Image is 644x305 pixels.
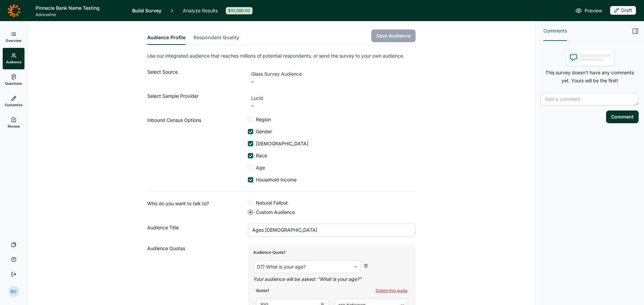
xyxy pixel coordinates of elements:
a: Audience [3,48,24,69]
button: Save Audience [371,29,416,42]
span: Gender [253,128,272,135]
p: Use our integrated audience that reaches millions of potential respondents, or send the survey to... [147,52,416,60]
span: Custom Audience [253,209,295,216]
h1: Pinnacle Bank Name Testing [36,4,124,12]
button: Respondent Quality [194,34,239,45]
div: $10,080.00 [226,7,253,14]
span: Audience [6,60,21,64]
div: Delete this quota [376,288,408,293]
span: Adrenaline [36,12,124,17]
span: Region [253,116,271,123]
span: Audience Profile [147,34,185,41]
div: Audience Title [147,224,248,236]
span: Review [8,124,20,129]
p: This survey doesn't have any comments yet. Yours will be the first! [541,69,639,85]
a: Questions [3,69,24,91]
div: Quota 1 [256,288,269,293]
a: Customize [3,91,24,112]
span: Preview [585,7,602,15]
a: Review [3,112,24,134]
span: Race [253,152,267,159]
button: Comment [606,110,639,123]
input: ex: Age Range [248,224,416,236]
span: [DEMOGRAPHIC_DATA] [253,140,308,147]
div: Audience Quota 1 [253,250,410,255]
button: Comments [543,21,567,41]
div: Who do you want to talk to? [147,200,248,216]
div: Delete Quota [363,263,369,269]
div: Inbound Census Options [147,116,248,183]
span: Natural Fallout [253,200,288,206]
div: Your audience will be asked: " What is your age? " [253,276,410,283]
a: Preview [575,7,602,15]
span: Questions [5,81,22,86]
div: Select Source [147,68,248,84]
span: Overview [6,38,21,43]
span: Household Income [253,176,297,183]
span: Customize [5,102,22,107]
div: Select Sample Provider [147,92,248,108]
button: Draft [610,6,636,15]
div: BO [8,286,19,297]
span: Age [253,164,265,171]
div: Draft [610,6,636,15]
span: Comments [543,27,567,35]
a: Overview [3,26,24,48]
